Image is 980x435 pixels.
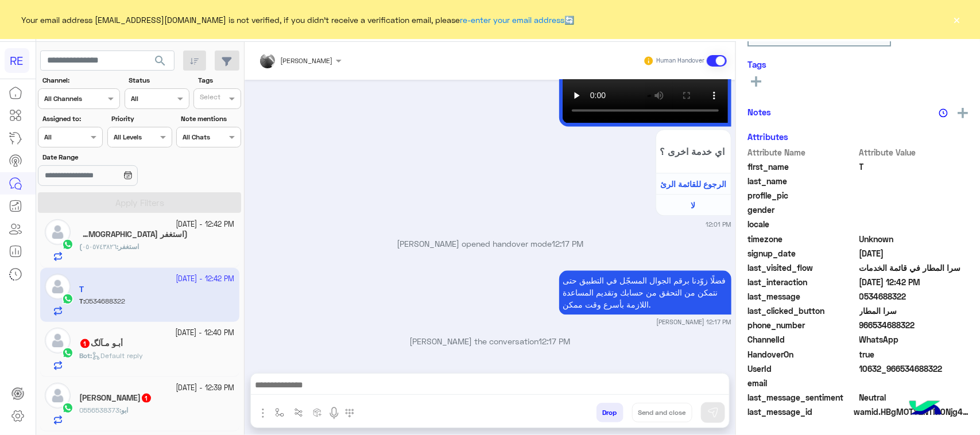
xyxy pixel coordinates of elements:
h5: (استغفر الله واتوب اليه) [79,230,188,239]
label: Status [129,75,188,86]
img: send message [707,407,719,418]
span: سرا المطار في قائمة الخدمات [859,262,969,274]
small: Human Handover [656,56,704,65]
span: Attribute Name [747,146,857,158]
img: defaultAdmin.png [45,328,71,354]
img: select flow [275,408,284,417]
button: Drop [596,403,623,422]
span: الرجوع للقائمة الرئ [660,179,726,189]
img: WhatsApp [62,239,73,250]
button: Apply Filters [38,192,241,213]
span: last_visited_flow [747,262,857,274]
span: سرا المطار [859,305,969,317]
span: email [747,377,857,389]
h6: Notes [747,107,771,117]
span: ChannelId [747,333,857,345]
b: : [79,242,139,251]
span: 10632_966534688322 [859,363,969,375]
span: 12:17 PM [552,239,583,248]
img: make a call [345,409,354,418]
span: search [153,54,167,68]
img: Trigger scenario [294,408,303,417]
span: UserId [747,363,857,375]
b: : [119,406,128,414]
span: 966534688322 [859,319,969,331]
span: timezone [747,233,857,245]
div: RE [5,48,29,73]
p: 26/9/2025, 12:17 PM [559,270,731,314]
span: (استغفر [79,242,139,251]
b: : [79,351,92,360]
h5: ابو محمد [79,393,152,403]
span: T [859,161,969,173]
button: × [951,14,963,25]
small: [DATE] - 12:40 PM [176,328,235,339]
button: create order [308,403,327,422]
img: WhatsApp [62,402,73,414]
span: 2025-09-26T09:42:28.633Z [859,276,969,288]
img: send attachment [256,406,270,420]
label: Assigned to: [42,114,102,124]
span: last_message_id [747,406,851,418]
span: لا [691,200,696,210]
span: wamid.HBgMOTY2NTM0Njg4MzIyFQIAEhgUM0FCM0YwNkFDRThCRkIyMEQxQjgA [854,406,969,418]
label: Date Range [42,152,171,162]
span: locale [747,218,857,230]
label: Note mentions [181,114,240,124]
span: profile_pic [747,189,857,201]
span: last_name [747,175,857,187]
button: search [146,51,175,75]
span: signup_date [747,247,857,259]
img: create order [313,408,322,417]
span: phone_number [747,319,857,331]
span: Your email address [EMAIL_ADDRESS][DOMAIN_NAME] is not verified, if you didn't receive a verifica... [22,14,575,26]
span: 2025-09-26T09:00:46.131Z [859,247,969,259]
img: add [958,108,968,118]
span: last_message [747,290,857,302]
button: Send and close [632,403,692,422]
small: 12:01 PM [706,220,731,229]
span: Unknown [859,233,969,245]
span: null [859,218,969,230]
span: [PERSON_NAME] [281,56,333,65]
span: ابو [121,406,128,414]
span: Default reply [92,351,143,360]
span: last_message_sentiment [747,391,857,403]
label: Tags [198,75,240,86]
span: ٠٥٠٥٧٤٣٨٢٦ [82,242,117,251]
span: 0556538373 [79,406,119,414]
button: select flow [270,403,289,422]
h6: Attributes [747,131,788,142]
img: notes [939,108,948,118]
span: 1 [80,339,90,348]
p: [PERSON_NAME] the conversation [249,335,731,347]
img: send voice note [327,406,341,420]
span: null [859,204,969,216]
span: Attribute Value [859,146,969,158]
span: 12:17 PM [539,336,571,346]
span: 0534688322 [859,290,969,302]
label: Channel: [42,75,119,86]
span: 1 [142,394,151,403]
img: defaultAdmin.png [45,219,71,245]
span: first_name [747,161,857,173]
p: [PERSON_NAME] opened handover mode [249,238,731,250]
h6: Tags [747,59,969,69]
span: last_interaction [747,276,857,288]
span: Bot [79,351,90,360]
button: Trigger scenario [289,403,308,422]
small: [DATE] - 12:39 PM [176,383,235,394]
a: re-enter your email address [460,15,565,25]
div: Select [198,92,220,105]
span: null [859,377,969,389]
small: [PERSON_NAME] 12:17 PM [657,317,731,327]
h5: أبـو مـآلگ [79,339,123,348]
span: gender [747,204,857,216]
span: HandoverOn [747,348,857,360]
span: 0 [859,391,969,403]
span: اي خدمة اخرى ؟ [660,146,727,157]
span: last_clicked_button [747,305,857,317]
span: true [859,348,969,360]
label: Priority [111,114,171,124]
img: defaultAdmin.png [45,383,71,409]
